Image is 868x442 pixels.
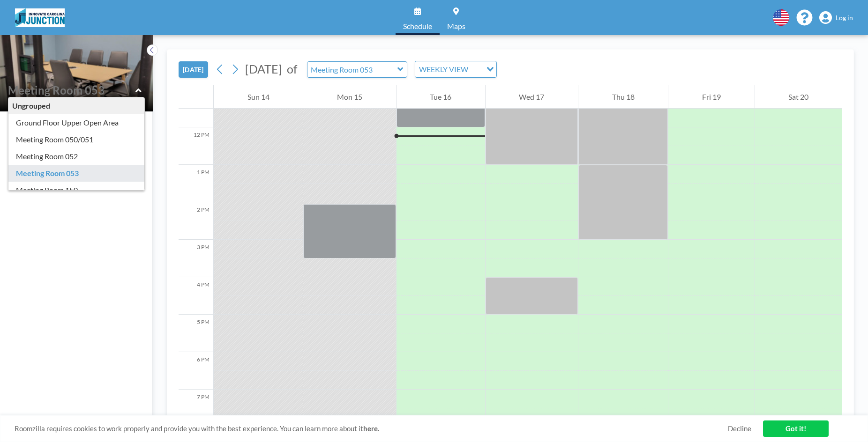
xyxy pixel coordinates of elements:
[179,165,213,202] div: 1 PM
[8,114,144,131] div: Ground Floor Upper Open Area
[7,97,62,107] span: Floor: Junction ...
[8,97,144,114] div: Ungrouped
[403,22,432,30] span: Schedule
[15,424,728,433] span: Roomzilla requires cookies to work properly and provide you with the best experience. You can lea...
[415,61,496,77] div: Search for option
[447,22,465,30] span: Maps
[363,424,379,433] a: here.
[214,85,303,109] div: Sun 14
[836,14,853,22] span: Log in
[728,424,751,433] a: Decline
[397,85,485,109] div: Tue 16
[303,85,396,109] div: Mon 15
[755,85,842,109] div: Sat 20
[287,62,297,76] span: of
[486,85,578,109] div: Wed 17
[8,148,144,165] div: Meeting Room 052
[8,165,144,182] div: Meeting Room 053
[179,127,213,165] div: 12 PM
[819,11,853,24] a: Log in
[578,85,668,109] div: Thu 18
[179,277,213,315] div: 4 PM
[668,85,754,109] div: Fri 19
[307,62,397,77] input: Meeting Room 053
[8,83,135,97] input: Meeting Room 053
[179,390,213,427] div: 7 PM
[179,90,213,127] div: 11 AM
[8,182,144,199] div: Meeting Room 150
[179,202,213,240] div: 2 PM
[15,8,65,27] img: organization-logo
[471,63,481,75] input: Search for option
[763,420,829,437] a: Got it!
[179,61,208,78] button: [DATE]
[8,131,144,148] div: Meeting Room 050/051
[245,62,282,76] span: [DATE]
[179,352,213,390] div: 6 PM
[417,63,470,75] span: WEEKLY VIEW
[179,240,213,277] div: 3 PM
[179,315,213,352] div: 5 PM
